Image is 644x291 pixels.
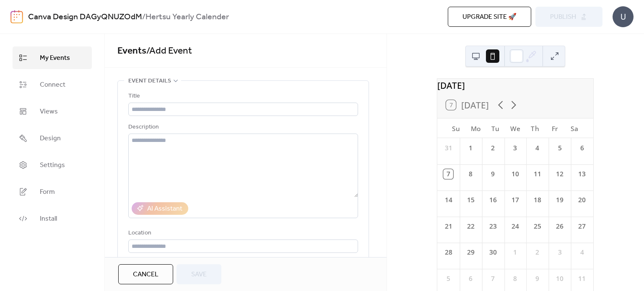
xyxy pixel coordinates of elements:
[40,80,65,90] span: Connect
[488,143,498,153] div: 2
[40,214,57,224] span: Install
[488,196,498,205] div: 16
[555,274,565,283] div: 10
[13,46,92,69] a: My Events
[40,160,65,170] span: Settings
[146,42,192,60] span: / Add Event
[511,221,520,231] div: 24
[555,221,565,231] div: 26
[133,270,158,280] span: Cancel
[577,143,587,153] div: 6
[466,247,475,257] div: 29
[466,118,486,138] div: Mo
[511,196,520,205] div: 17
[555,143,565,153] div: 5
[506,118,525,138] div: We
[466,196,475,205] div: 15
[511,169,520,179] div: 10
[533,196,543,205] div: 18
[444,143,453,153] div: 31
[533,169,543,179] div: 11
[565,118,584,138] div: Sa
[533,247,543,257] div: 2
[40,107,58,117] span: Views
[511,247,520,257] div: 1
[462,12,517,22] span: Upgrade site 🚀
[511,143,520,153] div: 3
[128,122,356,132] div: Description
[446,118,466,138] div: Su
[448,7,531,27] button: Upgrade site 🚀
[533,143,543,153] div: 4
[577,274,587,283] div: 11
[488,169,498,179] div: 9
[13,180,92,203] a: Form
[142,9,145,25] b: /
[10,10,23,23] img: logo
[555,247,565,257] div: 3
[577,169,587,179] div: 13
[466,169,475,179] div: 8
[533,274,543,283] div: 9
[488,221,498,231] div: 23
[533,221,543,231] div: 25
[13,154,92,176] a: Settings
[118,264,173,284] button: Cancel
[511,274,520,283] div: 8
[555,169,565,179] div: 12
[13,100,92,123] a: Views
[488,247,498,257] div: 30
[444,274,453,283] div: 5
[466,274,475,283] div: 6
[28,9,142,25] a: Canva Design DAGyQNUZOdM
[577,221,587,231] div: 27
[40,53,70,63] span: My Events
[545,118,565,138] div: Fr
[13,127,92,149] a: Design
[145,9,229,25] b: Hertsu Yearly Calender
[613,6,634,27] div: U
[13,73,92,96] a: Connect
[466,221,475,231] div: 22
[577,247,587,257] div: 4
[40,187,55,197] span: Form
[128,91,356,101] div: Title
[128,228,356,238] div: Location
[444,196,453,205] div: 14
[13,207,92,230] a: Install
[577,196,587,205] div: 20
[488,274,498,283] div: 7
[444,169,453,179] div: 7
[466,143,475,153] div: 1
[444,221,453,231] div: 21
[40,134,61,144] span: Design
[437,79,593,92] div: [DATE]
[525,118,545,138] div: Th
[128,76,171,86] span: Event details
[486,118,506,138] div: Tu
[117,42,146,60] a: Events
[555,196,565,205] div: 19
[444,247,453,257] div: 28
